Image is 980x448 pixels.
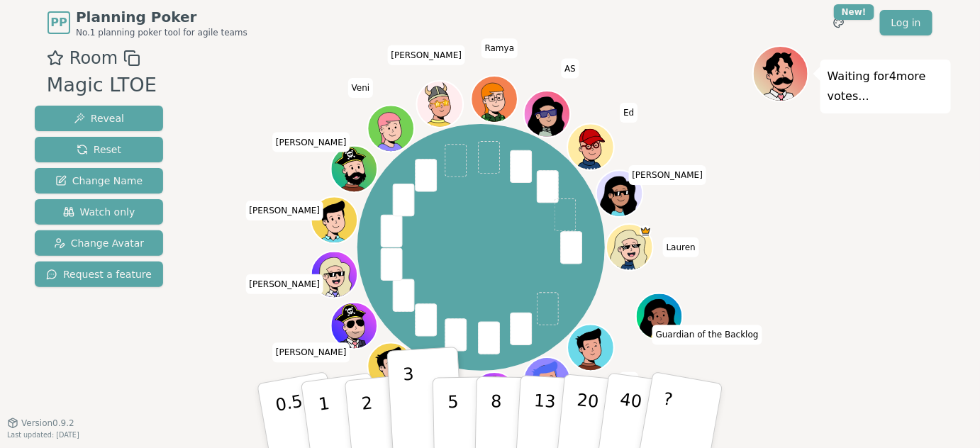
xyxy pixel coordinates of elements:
span: Change Name [55,174,143,188]
span: Click to change your name [620,103,637,123]
button: Reset [35,137,163,162]
button: Watch only [35,199,163,225]
span: Change Avatar [54,236,145,250]
span: Watch only [63,205,135,219]
span: Lauren is the host [640,225,652,237]
span: Click to change your name [481,38,518,58]
span: Version 0.9.2 [21,418,74,429]
button: Add as favourite [47,45,64,71]
span: Last updated: [DATE] [7,431,79,439]
span: Click to change your name [246,274,324,294]
button: New! [826,10,852,35]
span: Click to change your name [272,342,350,362]
p: 3 [403,364,418,442]
span: Reveal [74,111,124,125]
button: Change Name [35,168,163,194]
button: Change Avatar [35,230,163,256]
button: Reveal [35,106,163,131]
button: Click to change your avatar [525,359,569,403]
span: Click to change your name [561,59,579,79]
span: No.1 planning poker tool for agile teams [76,27,247,38]
div: New! [834,4,874,20]
span: Click to change your name [652,325,762,345]
span: Click to change your name [629,165,707,185]
a: Log in [880,10,932,35]
span: Reset [77,142,121,157]
span: Click to change your name [246,201,324,220]
span: PP [50,14,67,31]
span: Click to change your name [348,78,374,98]
button: Request a feature [35,262,163,287]
span: Click to change your name [272,133,350,152]
div: Magic LTOE [47,71,157,100]
span: Click to change your name [620,372,638,392]
p: Waiting for 4 more votes... [828,67,944,106]
span: Click to change your name [387,45,465,65]
span: Request a feature [46,267,152,281]
span: Planning Poker [76,7,247,27]
span: Click to change your name [663,237,699,257]
a: PPPlanning PokerNo.1 planning poker tool for agile teams [48,7,247,38]
button: Version0.9.2 [7,418,74,429]
span: Room [69,45,118,71]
